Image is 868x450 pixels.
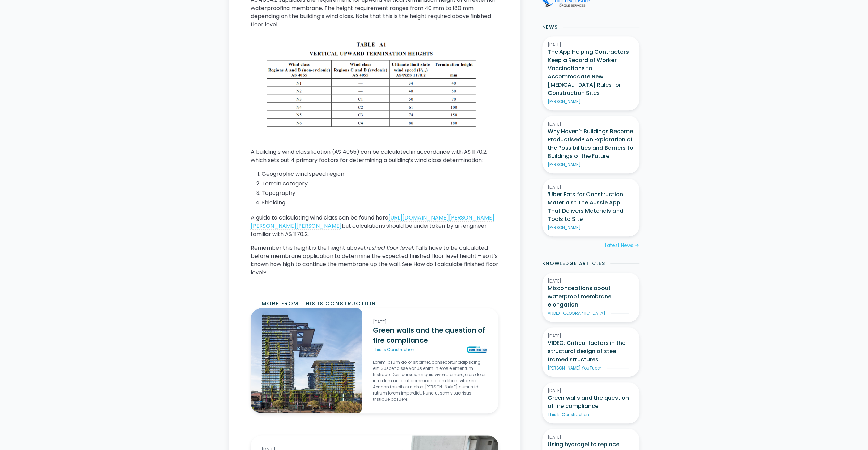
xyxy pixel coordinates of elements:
[542,116,639,173] a: [DATE]Why Haven't Buildings Become Productised? An Exploration of the Possibilities and Barriers ...
[542,36,639,110] a: [DATE]The App Helping Contractors Keep a Record of Worker Vaccinations to Accommodate New [MEDICA...
[548,48,634,97] h3: The App Helping Contractors Keep a Record of Worker Vaccinations to Accommodate New [MEDICAL_DATA...
[542,327,639,377] a: [DATE]VIDEO: Critical factors in the structural design of steel-framed structures[PERSON_NAME] Yo...
[466,346,488,354] img: Green walls and the question of fire compliance
[373,319,487,325] div: [DATE]
[548,184,634,190] div: [DATE]
[262,300,299,308] h2: More from
[548,434,634,440] div: [DATE]
[605,242,639,249] a: Latest Newsarrow_forward
[301,300,376,308] h2: This Is Construction
[548,162,581,168] div: [PERSON_NAME]
[373,325,487,346] h3: Green walls and the question of fire compliance
[548,284,634,309] h3: Misconceptions about waterproof membrane elongation
[373,347,414,353] div: This Is Construction
[542,273,639,322] a: [DATE]Misconceptions about waterproof membrane elongationARDEX [GEOGRAPHIC_DATA]
[548,365,601,371] div: [PERSON_NAME] YouTuber
[548,225,581,231] div: [PERSON_NAME]
[542,24,558,31] h2: News
[548,394,634,410] h3: Green walls and the question of fire compliance
[548,127,634,160] h3: Why Haven't Buildings Become Productised? An Exploration of the Possibilities and Barriers to Bui...
[548,412,589,418] div: This Is Construction
[251,214,494,230] a: [URL][DOMAIN_NAME][PERSON_NAME][PERSON_NAME][PERSON_NAME]
[548,42,634,48] div: [DATE]
[548,190,634,223] h3: ‘Uber Eats for Construction Materials’: The Aussie App That Delivers Materials and Tools to Site
[542,260,605,267] h2: Knowledge Articles
[262,199,498,207] li: Shielding
[605,242,633,249] div: Latest News
[373,359,487,402] p: Lorem ipsum dolor sit amet, consectetur adipiscing elit. Suspendisse varius enim in eros elementu...
[635,242,639,249] div: arrow_forward
[251,308,362,413] img: Green walls and the question of fire compliance
[262,179,498,188] li: Terrain category
[548,333,634,339] div: [DATE]
[364,244,413,252] em: finished floor level
[262,170,498,178] li: Geographic wind speed region
[542,179,639,236] a: [DATE]‘Uber Eats for Construction Materials’: The Aussie App That Delivers Materials and Tools to...
[548,310,605,316] div: ARDEX [GEOGRAPHIC_DATA]
[362,308,498,413] a: [DATE]Green walls and the question of fire complianceThis Is ConstructionGreen walls and the ques...
[548,121,634,127] div: [DATE]
[251,244,498,277] p: Remember this height is the height above . Falls have to be calculated before membrane applicatio...
[548,339,634,364] h3: VIDEO: Critical factors in the structural design of steel-framed structures
[542,382,639,423] a: [DATE]Green walls and the question of fire complianceThis Is Construction
[548,278,634,284] div: [DATE]
[548,388,634,394] div: [DATE]
[251,214,498,238] p: A guide to calculating wind class can be found here but calculations should be undertaken by an e...
[251,148,498,164] p: A building’s wind classification (AS 4055) can be calculated in accordance with AS 1170.2 which s...
[262,189,498,197] li: Topography
[548,99,581,105] div: [PERSON_NAME]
